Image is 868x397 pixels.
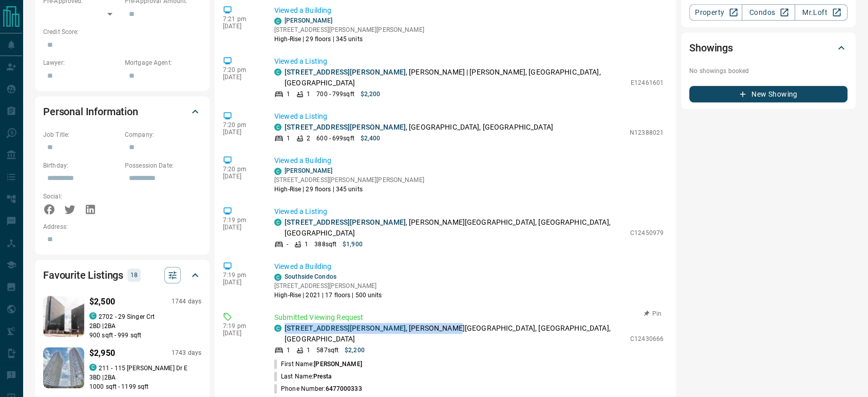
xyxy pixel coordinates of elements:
[274,111,664,122] p: Viewed a Listing
[43,192,120,201] p: Social:
[274,291,382,300] p: High-Rise | 2021 | 17 floors | 500 units
[689,40,733,56] h2: Showings
[285,67,626,88] p: , [PERSON_NAME] | [PERSON_NAME], [GEOGRAPHIC_DATA], [GEOGRAPHIC_DATA]
[361,134,381,143] p: $2,400
[43,345,201,391] a: Favourited listing$2,9501743 dayscondos.ca211 - 115 [PERSON_NAME] Dr E3BD |2BA1000 sqft - 1199 sqft
[223,224,259,231] p: [DATE]
[99,364,187,373] p: 211 - 115 [PERSON_NAME] Dr E
[274,68,281,76] div: condos.ca
[43,99,201,124] div: Personal Information
[285,17,332,24] a: [PERSON_NAME]
[274,384,362,393] p: Phone Number:
[689,35,847,60] div: Showings
[274,17,281,25] div: condos.ca
[316,346,338,355] p: 587 sqft
[285,123,406,131] a: [STREET_ADDRESS][PERSON_NAME]
[89,331,201,340] p: 900 sqft - 999 sqft
[99,312,155,321] p: 2702 - 29 Singer Crt
[638,309,668,318] button: Pin
[223,166,259,173] p: 7:20 pm
[274,274,281,281] div: condos.ca
[287,346,290,355] p: 1
[125,58,201,67] p: Mortgage Agent:
[325,385,362,392] span: 6477000333
[89,364,97,371] div: condos.ca
[274,34,424,44] p: High-Rise | 29 floors | 345 units
[274,312,664,323] p: Submitted Viewing Request
[89,296,115,308] p: $2,500
[285,273,336,280] a: Southside Condos
[274,25,424,34] p: [STREET_ADDRESS][PERSON_NAME][PERSON_NAME]
[89,321,201,331] p: 2 BD | 2 BA
[89,382,201,391] p: 1000 sqft - 1199 sqft
[313,373,332,380] span: Presta
[285,324,406,332] a: [STREET_ADDRESS][PERSON_NAME]
[285,167,332,174] a: [PERSON_NAME]
[305,240,308,249] p: 1
[43,263,201,287] div: Favourite Listings18
[172,349,201,357] p: 1743 days
[130,269,138,281] p: 18
[345,346,365,355] p: $2,200
[631,78,664,87] p: E12461601
[89,312,97,319] div: condos.ca
[274,206,664,217] p: Viewed a Listing
[223,15,259,23] p: 7:21 pm
[274,185,424,194] p: High-Rise | 29 floors | 345 units
[43,294,201,340] a: Favourited listing$2,5001744 dayscondos.ca2702 - 29 Singer Crt2BD |2BA900 sqft - 999 sqft
[33,296,95,337] img: Favourited listing
[316,89,354,99] p: 700 - 799 sqft
[361,89,381,99] p: $2,200
[307,134,310,143] p: 2
[223,173,259,180] p: [DATE]
[33,347,95,388] img: Favourited listing
[689,4,742,21] a: Property
[89,347,115,359] p: $2,950
[274,175,424,185] p: [STREET_ADDRESS][PERSON_NAME][PERSON_NAME]
[274,123,281,131] div: condos.ca
[172,297,201,306] p: 1744 days
[274,56,664,67] p: Viewed a Listing
[274,155,664,166] p: Viewed a Building
[285,122,553,133] p: , [GEOGRAPHIC_DATA], [GEOGRAPHIC_DATA]
[287,240,288,249] p: -
[274,168,281,175] div: condos.ca
[274,324,281,332] div: condos.ca
[287,89,290,99] p: 1
[223,216,259,224] p: 7:19 pm
[223,322,259,330] p: 7:19 pm
[125,130,201,139] p: Company:
[316,134,354,143] p: 600 - 699 sqft
[43,161,120,170] p: Birthday:
[285,218,406,226] a: [STREET_ADDRESS][PERSON_NAME]
[223,74,259,81] p: [DATE]
[343,240,363,249] p: $1,900
[223,129,259,136] p: [DATE]
[43,267,123,283] h2: Favourite Listings
[285,323,625,345] p: , [PERSON_NAME][GEOGRAPHIC_DATA], [GEOGRAPHIC_DATA], [GEOGRAPHIC_DATA]
[795,4,847,21] a: Mr.Loft
[285,68,406,76] a: [STREET_ADDRESS][PERSON_NAME]
[274,261,664,272] p: Viewed a Building
[689,86,847,102] button: New Showing
[274,219,281,226] div: condos.ca
[223,272,259,279] p: 7:19 pm
[285,217,625,239] p: , [PERSON_NAME][GEOGRAPHIC_DATA], [GEOGRAPHIC_DATA], [GEOGRAPHIC_DATA]
[223,279,259,286] p: [DATE]
[223,121,259,129] p: 7:20 pm
[689,66,847,76] p: No showings booked
[630,334,664,344] p: C12430666
[89,373,201,382] p: 3 BD | 2 BA
[630,228,664,238] p: C12450979
[307,89,310,99] p: 1
[274,372,332,381] p: Last Name:
[314,360,362,368] span: [PERSON_NAME]
[43,222,201,231] p: Address:
[125,161,201,170] p: Possession Date:
[223,330,259,337] p: [DATE]
[43,130,120,139] p: Job Title:
[274,359,362,369] p: First Name:
[43,103,138,120] h2: Personal Information
[742,4,795,21] a: Condos
[307,346,310,355] p: 1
